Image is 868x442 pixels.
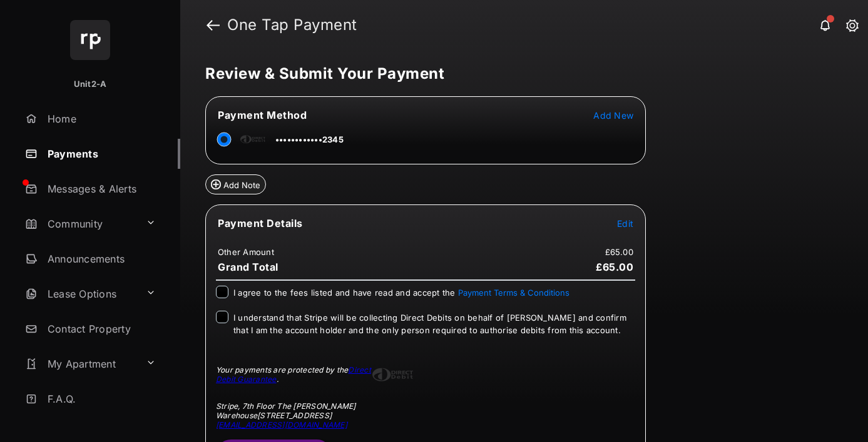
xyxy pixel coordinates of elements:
a: Lease Options [20,279,141,309]
td: Other Amount [217,246,275,258]
a: Community [20,209,141,239]
p: Unit2-A [74,78,107,91]
button: Add Note [205,174,266,194]
div: Stripe, 7th Floor The [PERSON_NAME] Warehouse [STREET_ADDRESS] [216,401,372,429]
button: Add New [593,109,633,121]
div: Your payments are protected by the . [216,365,372,384]
span: Grand Total [218,261,278,273]
span: ••••••••••••2345 [275,134,344,144]
a: F.A.Q. [20,384,180,414]
span: Add New [593,110,633,121]
h5: Review & Submit Your Payment [205,66,833,81]
a: Payments [20,139,180,169]
span: Payment Method [218,109,307,121]
a: Home [20,104,180,134]
a: Messages & Alerts [20,174,180,204]
button: I agree to the fees listed and have read and accept the [458,288,569,298]
span: £65.00 [596,261,633,273]
strong: One Tap Payment [227,18,357,33]
span: Edit [617,218,633,229]
img: svg+xml;base64,PHN2ZyB4bWxucz0iaHR0cDovL3d3dy53My5vcmcvMjAwMC9zdmciIHdpZHRoPSI2NCIgaGVpZ2h0PSI2NC... [70,20,110,60]
span: I agree to the fees listed and have read and accept the [233,288,569,298]
a: Direct Debit Guarantee [216,365,371,384]
span: Payment Details [218,217,303,229]
a: Announcements [20,244,180,274]
button: Edit [617,217,633,229]
a: Contact Property [20,314,180,344]
span: I understand that Stripe will be collecting Direct Debits on behalf of [PERSON_NAME] and confirm ... [233,313,626,335]
td: £65.00 [605,246,635,258]
a: My Apartment [20,349,141,379]
a: [EMAIL_ADDRESS][DOMAIN_NAME] [216,420,347,429]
